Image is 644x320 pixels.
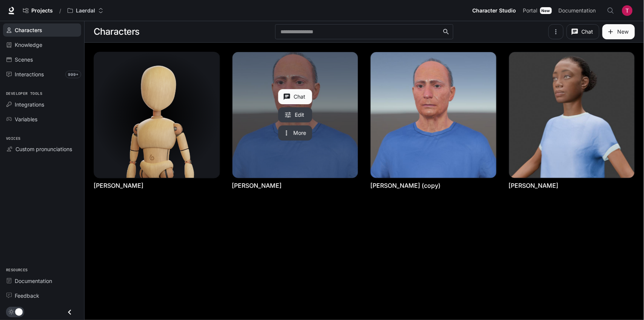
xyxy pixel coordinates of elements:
[15,70,44,78] span: Interactions
[3,274,81,288] a: Documentation
[94,52,220,178] img: James Test
[233,52,358,178] a: James Turner
[555,89,589,104] button: Chat with Monique Turner
[371,52,496,178] img: James Turner (copy)
[3,289,81,302] a: Feedback
[278,125,312,141] button: More actions
[15,308,23,316] span: Dark mode toggle
[56,7,64,15] div: /
[540,7,552,14] div: New
[232,181,282,190] a: [PERSON_NAME]
[416,89,450,104] button: Chat with James Turner (copy)
[3,68,81,81] a: Interactions
[278,107,312,122] a: Edit James Turner
[65,71,81,78] span: 999+
[3,38,81,51] a: Knowledge
[15,277,52,285] span: Documentation
[555,125,589,141] button: More actions
[15,56,33,63] span: Scenes
[567,24,599,39] button: Chat
[555,107,589,122] a: Edit Monique Turner
[469,3,519,18] a: Character Studio
[15,115,37,123] span: Variables
[94,181,143,190] a: [PERSON_NAME]
[20,3,56,18] a: Go to projects
[3,142,81,156] a: Custom pronunciations
[15,100,44,108] span: Integrations
[523,6,538,15] span: Portal
[15,26,42,34] span: Characters
[3,113,81,126] a: Variables
[509,52,635,178] img: Monique Turner
[3,53,81,66] a: Scenes
[15,292,39,300] span: Feedback
[94,24,140,39] h1: Characters
[64,3,107,18] button: Open workspace menu
[559,6,596,15] span: Documentation
[520,3,555,18] a: PortalNew
[556,3,602,18] a: Documentation
[416,107,450,122] a: Edit James Turner (copy)
[140,89,174,104] button: Chat with James Test
[509,181,559,190] a: [PERSON_NAME]
[31,8,53,14] span: Projects
[140,125,174,141] button: More actions
[370,181,441,190] a: [PERSON_NAME] (copy)
[603,3,618,18] button: Open Command Menu
[620,3,635,18] button: User avatar
[15,41,42,49] span: Knowledge
[76,8,95,14] p: Laerdal
[278,89,312,104] button: Chat with James Turner
[3,98,81,111] a: Integrations
[140,107,174,122] a: Edit James Test
[602,24,635,39] button: New
[15,145,72,153] span: Custom pronunciations
[416,125,450,141] button: More actions
[622,5,633,16] img: User avatar
[472,6,516,15] span: Character Studio
[3,23,81,37] a: Characters
[61,305,78,320] button: Close drawer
